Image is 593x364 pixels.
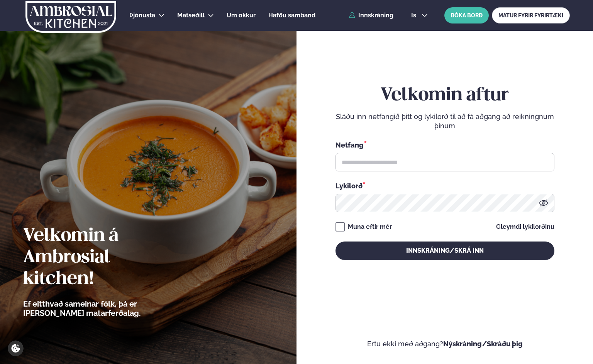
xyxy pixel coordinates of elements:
h2: Velkomin aftur [335,85,554,106]
a: Gleymdi lykilorðinu [496,224,554,230]
a: Innskráning [349,12,393,19]
span: Hafðu samband [268,12,315,19]
button: Innskráning/Skrá inn [335,242,554,260]
a: Nýskráning/Skráðu þig [443,340,523,348]
span: Um okkur [227,12,256,19]
h2: Velkomin á Ambrosial kitchen! [23,225,183,290]
div: Netfang [335,140,554,150]
span: Þjónusta [129,12,155,19]
p: Ef eitthvað sameinar fólk, þá er [PERSON_NAME] matarferðalag. [23,299,183,318]
p: Ertu ekki með aðgang? [320,339,570,349]
a: Matseðill [177,11,205,20]
a: MATUR FYRIR FYRIRTÆKI [492,7,570,23]
span: is [411,12,418,18]
span: Matseðill [177,12,205,19]
div: Lykilorð [335,181,554,191]
p: Sláðu inn netfangið þitt og lykilorð til að fá aðgang að reikningnum þínum [335,112,554,131]
button: is [405,12,434,18]
a: Cookie settings [8,341,24,356]
a: Um okkur [227,11,256,20]
button: BÓKA BORÐ [444,7,489,23]
a: Þjónusta [129,11,155,20]
a: Hafðu samband [268,11,315,20]
img: logo [25,1,117,33]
